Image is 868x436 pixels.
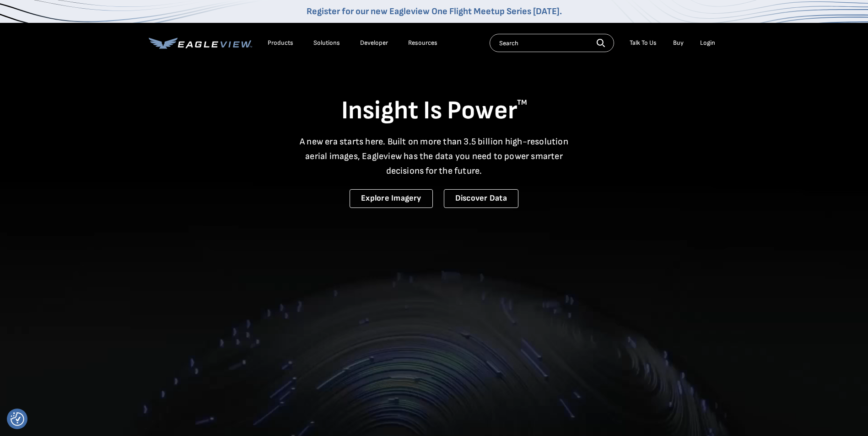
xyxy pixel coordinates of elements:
[517,98,527,107] sup: TM
[408,39,437,47] div: Resources
[630,39,657,47] div: Talk To Us
[444,189,518,208] a: Discover Data
[11,412,24,426] button: Consent Preferences
[268,39,293,47] div: Products
[673,39,684,47] a: Buy
[294,134,574,178] p: A new era starts here. Built on more than 3.5 billion high-resolution aerial images, Eagleview ha...
[350,189,433,208] a: Explore Imagery
[360,39,388,47] a: Developer
[307,6,562,17] a: Register for our new Eagleview One Flight Meetup Series [DATE].
[149,95,720,127] h1: Insight Is Power
[11,412,24,426] img: Revisit consent button
[313,39,340,47] div: Solutions
[490,34,614,52] input: Search
[700,39,715,47] div: Login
